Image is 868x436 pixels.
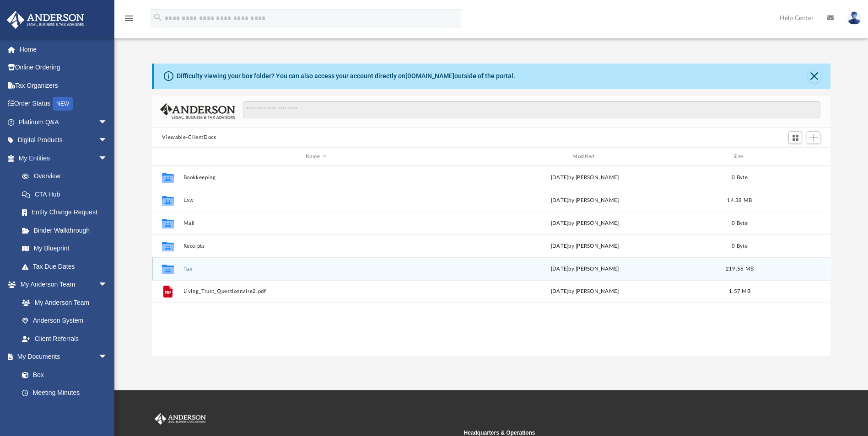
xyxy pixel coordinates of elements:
button: Bookkeeping [183,175,448,181]
span: 0 Byte [732,175,748,180]
a: [DOMAIN_NAME] [405,72,454,80]
button: Close [808,70,821,83]
button: Mail [183,220,448,226]
span: 14.38 MB [728,198,752,203]
a: Box [13,366,112,384]
a: Meeting Minutes [13,384,117,402]
button: Receipts [183,243,448,249]
div: [DATE] by [PERSON_NAME] [453,174,717,182]
div: Name [183,153,448,161]
a: My Blueprint [13,239,117,258]
i: menu [124,13,135,24]
div: [DATE] by [PERSON_NAME] [453,197,717,205]
div: id [156,153,179,161]
div: [DATE] by [PERSON_NAME] [453,265,717,273]
a: Digital Productsarrow_drop_down [6,131,121,149]
div: NEW [53,97,73,111]
a: My Entitiesarrow_drop_down [6,149,121,167]
button: Tax [183,266,448,272]
a: Forms Library [13,402,112,420]
img: Anderson Advisors Platinum Portal [4,11,87,29]
span: 0 Byte [732,244,748,249]
button: Add [807,131,820,144]
a: Home [6,40,121,58]
span: arrow_drop_down [98,149,117,168]
a: Anderson System [13,312,117,330]
span: arrow_drop_down [98,113,117,132]
div: Modified [452,153,717,161]
div: Size [722,153,758,161]
button: Switch to Grid View [788,131,802,144]
span: arrow_drop_down [98,131,117,150]
span: arrow_drop_down [98,276,117,294]
input: Search files and folders [243,101,820,118]
div: grid [152,166,830,355]
a: menu [124,17,135,24]
a: Overview [13,167,121,186]
a: Tax Due Dates [13,257,121,276]
button: Viewable-ClientDocs [162,133,216,142]
a: My Documentsarrow_drop_down [6,348,117,366]
div: Difficulty viewing your box folder? You can also access your account directly on outside of the p... [177,71,515,81]
a: Tax Organizers [6,76,121,95]
div: [DATE] by [PERSON_NAME] [453,288,717,296]
a: Platinum Q&Aarrow_drop_down [6,113,121,131]
a: Binder Walkthrough [13,221,121,239]
div: [DATE] by [PERSON_NAME] [453,219,717,228]
a: Online Ordering [6,58,121,77]
a: Client Referrals [13,330,117,348]
i: search [153,12,163,22]
a: My Anderson Teamarrow_drop_down [6,276,117,294]
a: Entity Change Request [13,203,121,222]
span: 0 Byte [732,221,748,226]
img: Anderson Advisors Platinum Portal [153,413,208,425]
div: [DATE] by [PERSON_NAME] [453,242,717,250]
span: arrow_drop_down [98,348,117,367]
div: id [762,153,826,161]
button: Law [183,197,448,203]
a: Order StatusNEW [6,95,121,113]
a: My Anderson Team [13,293,112,312]
button: Living_Trust_Questionnaire2.pdf [183,289,448,295]
a: CTA Hub [13,185,121,203]
img: User Pic [847,11,861,25]
span: 219.56 MB [726,266,754,271]
span: 1.57 MB [729,289,750,294]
